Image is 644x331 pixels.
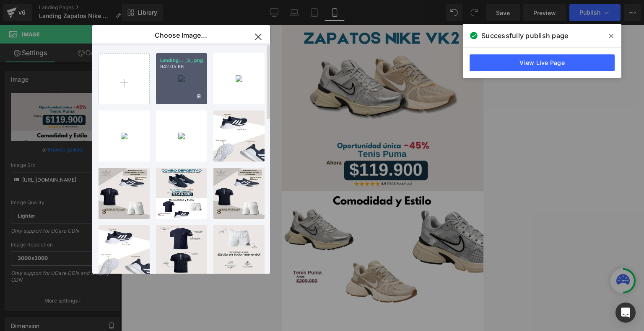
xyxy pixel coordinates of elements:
[121,133,127,139] img: 23d5f058-9f7c-4d40-80a2-ce7c374ceab4
[160,64,203,70] p: 942.05 KB
[615,303,636,323] div: Open Intercom Messenger
[481,31,568,41] span: Successfully publish page
[236,75,242,82] img: 5ab623b0-1cd2-4213-b3e1-a91b8eb06123
[155,31,207,39] p: Choose Image...
[160,57,203,64] p: Landing... _3_.png
[470,54,615,71] a: View Live Page
[4,304,197,314] label: COLOR DE ZAPATOS
[178,133,185,139] img: 111b4a76-2794-4de0-8f76-2eeb1c99de05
